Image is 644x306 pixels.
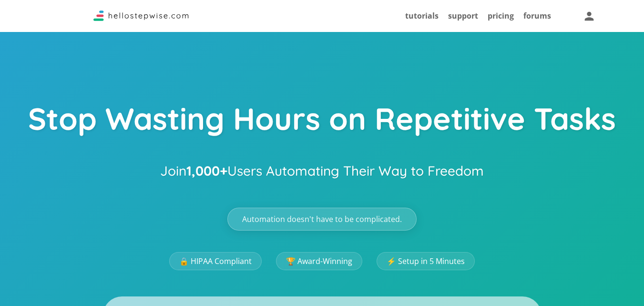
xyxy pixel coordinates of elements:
[186,162,227,179] strong: 1,000+
[242,215,402,223] span: Automation doesn't have to be complicated.
[523,11,551,21] a: forums
[377,252,475,270] a: ⚡ Setup in 5 Minutes
[93,11,189,21] img: Logo
[405,11,439,21] a: tutorials
[276,252,362,270] a: 🏆 Award-Winning
[28,102,616,142] h1: Stop Wasting Hours on Repetitive Tasks
[448,11,478,21] a: support
[160,158,484,184] h2: Join Users Automating Their Way to Freedom
[93,13,189,23] a: Stepwise
[169,252,262,270] a: 🔒 HIPAA Compliant
[488,11,514,21] a: pricing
